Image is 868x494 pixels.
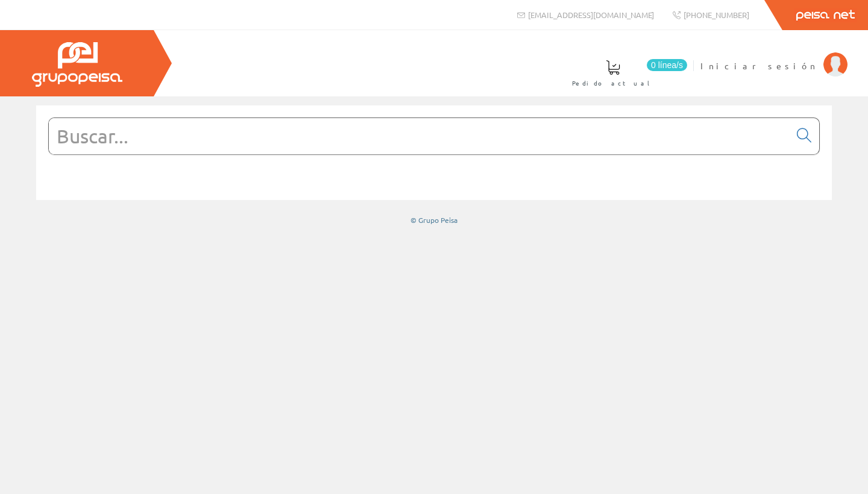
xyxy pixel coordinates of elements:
[36,215,832,225] div: © Grupo Peisa
[572,77,654,89] span: Pedido actual
[684,10,749,20] span: [PHONE_NUMBER]
[647,59,687,71] span: 0 línea/s
[700,50,848,61] a: Iniciar sesión
[49,118,790,154] input: Buscar...
[528,10,654,20] span: [EMAIL_ADDRESS][DOMAIN_NAME]
[700,60,817,72] span: Iniciar sesión
[32,42,122,87] img: Grupo Peisa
